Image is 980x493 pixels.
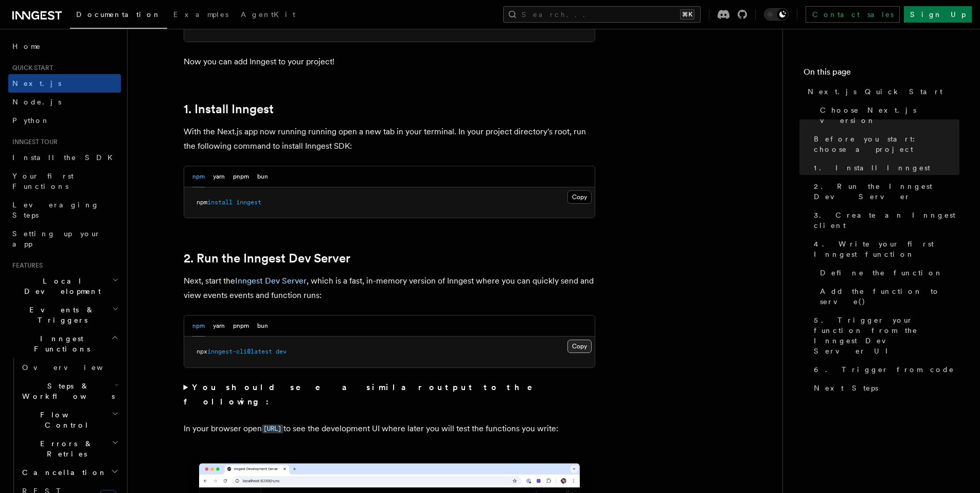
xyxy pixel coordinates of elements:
[806,6,900,23] a: Contact sales
[8,272,121,301] button: Local Development
[18,410,112,430] span: Flow Control
[8,64,53,72] span: Quick start
[18,381,115,401] span: Steps & Workflows
[213,315,225,337] button: yarn
[235,3,301,28] a: AgentKit
[814,315,959,356] span: 5. Trigger your function from the Inngest Dev Server UI
[207,199,233,206] span: install
[816,263,959,282] a: Define the function
[262,424,283,433] a: [URL]
[816,282,959,311] a: Add the function to serve()
[810,159,959,177] a: 1. Install Inngest
[820,286,959,307] span: Add the function to serve()
[567,190,592,204] button: Copy
[12,153,119,162] span: Install the SDK
[804,66,959,82] h4: On this page
[262,425,283,433] code: [URL]
[814,239,959,259] span: 4. Write your first Inngest function
[184,421,595,436] p: In your browser open to see the development UI where later you will test the functions you write:
[12,98,61,106] span: Node.js
[810,177,959,206] a: 2. Run the Inngest Dev Server
[8,111,121,130] a: Python
[207,348,272,355] span: inngest-cli@latest
[8,93,121,111] a: Node.js
[197,348,207,355] span: npx
[184,125,595,153] p: With the Next.js app now running running open a new tab in your terminal. In your project directo...
[184,55,595,69] p: Now you can add Inngest to your project!
[197,199,207,206] span: npm
[8,333,111,354] span: Inngest Functions
[8,148,121,167] a: Install the SDK
[184,382,547,407] strong: You should see a similar output to the following:
[241,10,295,19] span: AgentKit
[8,138,58,146] span: Inngest tour
[810,311,959,360] a: 5. Trigger your function from the Inngest Dev Server UI
[804,82,959,101] a: Next.js Quick Start
[276,348,287,355] span: dev
[820,268,943,278] span: Define the function
[808,86,942,97] span: Next.js Quick Start
[764,8,789,21] button: Toggle dark mode
[814,181,959,202] span: 2. Run the Inngest Dev Server
[814,163,930,173] span: 1. Install Inngest
[18,463,121,482] button: Cancellation
[810,379,959,397] a: Next Steps
[184,380,595,409] summary: You should see a similar output to the following:
[184,251,350,266] a: 2. Run the Inngest Dev Server
[12,116,50,125] span: Python
[213,166,225,187] button: yarn
[18,377,121,406] button: Steps & Workflows
[257,166,268,187] button: bun
[12,201,99,219] span: Leveraging Steps
[236,199,261,206] span: inngest
[8,74,121,93] a: Next.js
[192,166,205,187] button: npm
[173,10,228,19] span: Examples
[904,6,972,23] a: Sign Up
[8,301,121,329] button: Events & Triggers
[810,235,959,263] a: 4. Write your first Inngest function
[18,438,112,459] span: Errors & Retries
[233,166,249,187] button: pnpm
[233,315,249,337] button: pnpm
[8,37,121,56] a: Home
[8,224,121,253] a: Setting up your app
[814,134,959,154] span: Before you start: choose a project
[810,206,959,235] a: 3. Create an Inngest client
[8,196,121,224] a: Leveraging Steps
[70,3,167,29] a: Documentation
[12,172,74,190] span: Your first Functions
[192,315,205,337] button: npm
[18,406,121,434] button: Flow Control
[814,383,878,393] span: Next Steps
[12,79,61,87] span: Next.js
[814,210,959,231] span: 3. Create an Inngest client
[8,276,112,296] span: Local Development
[820,105,959,126] span: Choose Next.js version
[235,276,307,286] a: Inngest Dev Server
[567,340,592,353] button: Copy
[680,9,694,20] kbd: ⌘K
[8,167,121,196] a: Your first Functions
[8,329,121,358] button: Inngest Functions
[810,360,959,379] a: 6. Trigger from code
[167,3,235,28] a: Examples
[8,305,112,325] span: Events & Triggers
[18,434,121,463] button: Errors & Retries
[22,363,128,372] span: Overview
[8,261,43,270] span: Features
[76,10,161,19] span: Documentation
[816,101,959,130] a: Choose Next.js version
[184,274,595,303] p: Next, start the , which is a fast, in-memory version of Inngest where you can quickly send and vi...
[814,364,954,375] span: 6. Trigger from code
[18,467,107,478] span: Cancellation
[503,6,701,23] button: Search...⌘K
[257,315,268,337] button: bun
[18,358,121,377] a: Overview
[12,41,41,51] span: Home
[184,102,274,116] a: 1. Install Inngest
[12,230,101,248] span: Setting up your app
[810,130,959,159] a: Before you start: choose a project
